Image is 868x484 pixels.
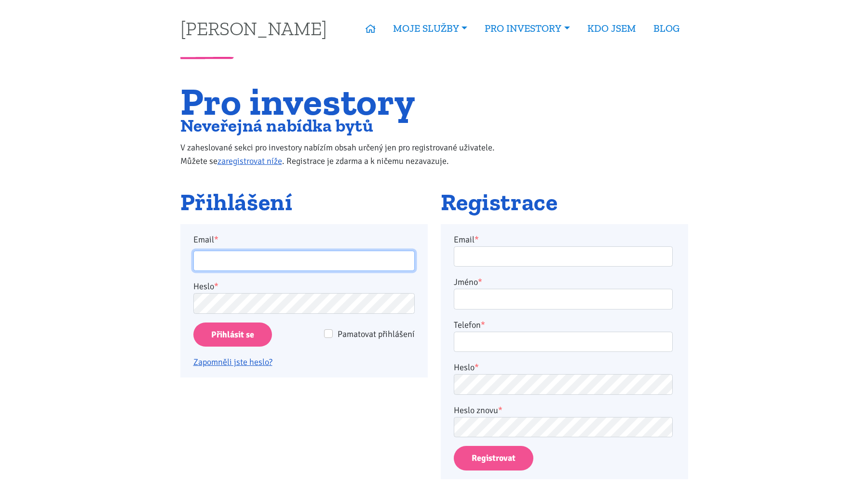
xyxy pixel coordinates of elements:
label: Telefon [454,318,485,332]
input: Přihlásit se [193,323,272,347]
label: Heslo [193,280,218,293]
a: BLOG [645,17,688,40]
span: Pamatovat přihlášení [338,329,415,339]
h1: Pro investory [180,85,515,118]
label: Jméno [454,275,482,289]
abbr: required [481,320,485,330]
label: Heslo [454,361,479,374]
label: Email [187,233,421,246]
a: [PERSON_NAME] [180,19,327,38]
a: PRO INVESTORY [476,17,578,40]
label: Heslo znovu [454,403,502,417]
p: V zaheslované sekci pro investory nabízím obsah určený jen pro registrované uživatele. Můžete se ... [180,141,515,168]
button: Registrovat [454,446,533,471]
a: Zapomněli jste heslo? [193,357,272,367]
h2: Neveřejná nabídka bytů [180,118,515,134]
a: KDO JSEM [579,17,645,40]
a: MOJE SLUŽBY [384,17,476,40]
abbr: required [475,234,479,245]
h2: Přihlášení [180,189,428,215]
label: Email [454,233,479,246]
abbr: required [498,405,502,416]
a: zaregistrovat níže [217,156,282,166]
h2: Registrace [441,189,688,215]
abbr: required [475,362,479,373]
abbr: required [478,277,482,287]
